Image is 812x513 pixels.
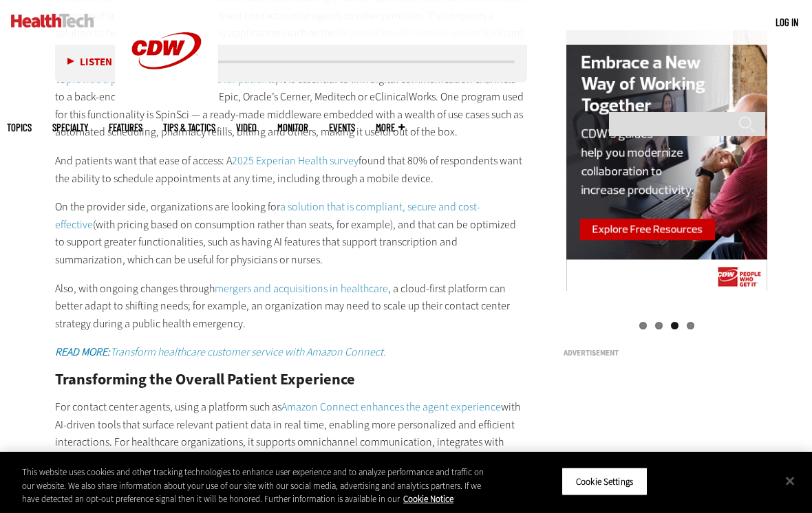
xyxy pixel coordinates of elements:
[277,122,308,133] a: MonITor
[109,122,142,133] a: Features
[55,345,386,359] em: Transform healthcare customer service with Amazon Connect.
[776,16,798,28] a: Log in
[562,467,648,496] button: Cookie Settings
[564,349,770,357] h3: Advertisement
[55,372,527,387] h2: Transforming the Overall Patient Experience
[55,198,527,268] p: On the provider side, organizations are looking for (with pricing based on consumption rather tha...
[55,345,110,359] strong: READ MORE:
[52,122,88,133] span: Specialty
[329,122,355,133] a: Events
[115,91,218,105] a: CDW
[655,322,663,329] a: 2
[775,466,805,496] button: Close
[55,199,480,232] a: a solution that is compliant, secure and cost-effective
[232,153,359,168] a: 2025 Experian Health survey
[55,152,527,187] p: And patients want that ease of access: A found that 80% of respondents want the ability to schedu...
[671,322,679,329] a: 3
[22,466,487,506] div: This website uses cookies and other tracking technologies to enhance user experience and to analy...
[55,345,386,359] a: READ MORE:Transform healthcare customer service with Amazon Connect.
[7,122,32,133] span: Topics
[281,400,501,414] a: Amazon Connect enhances the agent experience
[376,122,405,133] span: More
[55,280,527,333] p: Also, with ongoing changes through , a cloud-first platform can better adapt to shifting needs; f...
[639,322,647,329] a: 1
[687,322,694,329] a: 4
[236,122,257,133] a: Video
[55,398,527,486] p: For contact center agents, using a platform such as with AI-driven tools that surface relevant pa...
[215,281,388,296] a: mergers and acquisitions in healthcare
[776,15,798,30] div: User menu
[11,14,94,28] img: Home
[566,30,767,294] img: modern collaboration right rail
[163,122,215,133] a: Tips & Tactics
[403,493,453,505] a: More information about your privacy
